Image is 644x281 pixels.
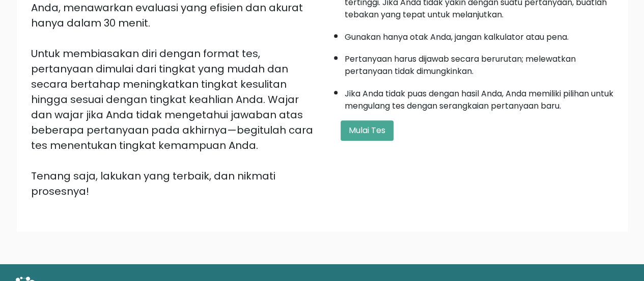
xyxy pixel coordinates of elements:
font: Gunakan hanya otak Anda, jangan kalkulator atau pena. [345,31,569,43]
font: Mulai Tes [349,124,385,136]
font: Jika Anda tidak puas dengan hasil Anda, Anda memiliki pilihan untuk mengulang tes dengan serangka... [345,88,613,112]
font: Tenang saja, lakukan yang terbaik, dan nikmati prosesnya! [31,169,275,198]
button: Mulai Tes [341,120,394,141]
font: Untuk membiasakan diri dengan format tes, pertanyaan dimulai dari tingkat yang mudah dan secara b... [31,46,313,152]
font: Pertanyaan harus dijawab secara berurutan; melewatkan pertanyaan tidak dimungkinkan. [345,53,576,77]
